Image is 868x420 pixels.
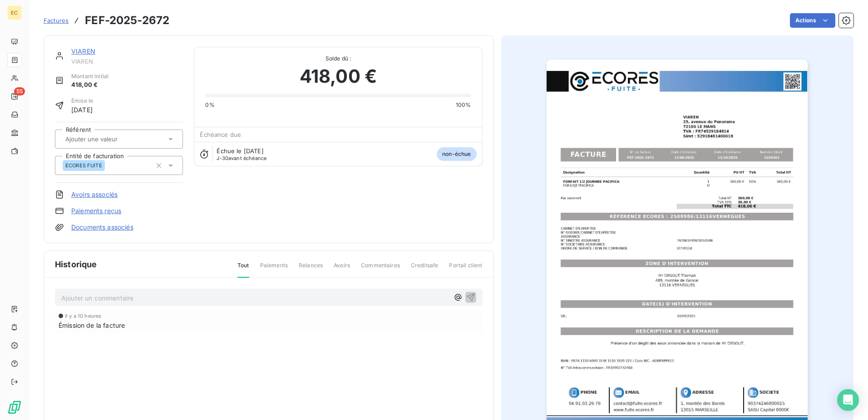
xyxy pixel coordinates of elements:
span: avant échéance [217,155,266,161]
span: Avoirs [334,261,350,277]
span: J-30 [217,155,228,161]
span: 0% [205,101,214,109]
span: Historique [55,258,97,270]
a: Avoirs associés [71,190,118,199]
span: Factures [44,17,69,24]
span: Portail client [449,261,482,277]
span: Paiements [260,261,288,277]
span: ECORES FUITE [65,163,102,168]
span: Émise le [71,97,93,105]
img: Logo LeanPay [7,400,22,415]
a: Factures [44,16,69,25]
span: Relances [299,261,323,277]
span: VIAREN [71,58,183,65]
span: Solde dû : [205,55,471,63]
span: non-échue [437,147,476,161]
span: 418,00 € [71,80,108,90]
span: Échue le [DATE] [217,147,263,155]
span: 100% [456,101,471,109]
span: Échéance due [200,131,241,138]
h3: FEF-2025-2672 [85,12,169,29]
span: Montant initial [71,72,108,80]
div: EC [7,5,22,20]
span: Commentaires [361,261,400,277]
a: Documents associés [71,223,133,232]
a: VIAREN [71,47,95,55]
div: Open Intercom Messenger [837,389,859,411]
span: 418,00 € [300,63,377,90]
button: Actions [790,13,835,28]
span: Tout [237,261,249,278]
span: [DATE] [71,105,93,115]
span: 55 [14,87,25,95]
span: Creditsafe [411,261,439,277]
a: Paiements reçus [71,206,121,215]
span: il y a 10 heures [65,313,101,319]
span: Émission de la facture [59,320,125,330]
input: Ajouter une valeur [64,135,156,143]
